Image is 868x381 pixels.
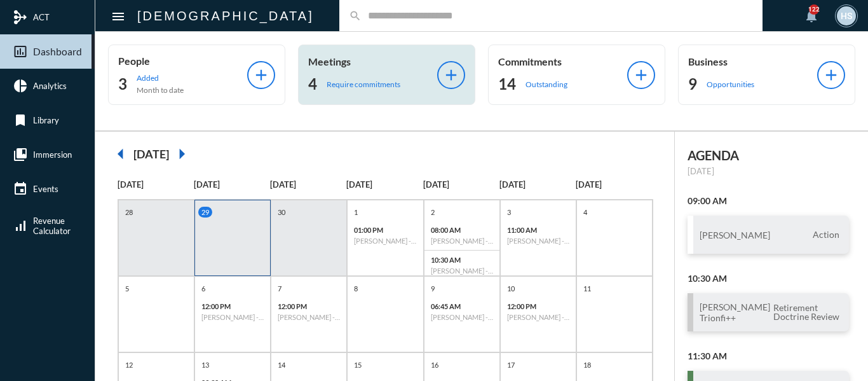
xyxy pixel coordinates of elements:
[118,179,194,190] p: [DATE]
[688,350,849,361] h2: 11:30 AM
[13,10,28,25] mat-icon: mediation
[431,256,493,264] p: 10:30 AM
[33,184,58,194] span: Events
[428,359,442,370] p: 16
[349,10,362,22] mat-icon: search
[580,207,590,218] p: 4
[105,3,131,29] button: Toggle sidenav
[576,179,652,190] p: [DATE]
[122,283,132,294] p: 5
[498,55,627,67] p: Commitments
[700,230,770,240] h3: [PERSON_NAME]
[507,302,569,310] p: 12:00 PM
[252,66,270,84] mat-icon: add
[13,147,28,162] mat-icon: collections_bookmark
[688,166,849,176] p: [DATE]
[33,115,59,125] span: Library
[507,237,569,245] h6: [PERSON_NAME] - Review
[504,283,518,294] p: 10
[507,226,569,234] p: 11:00 AM
[278,302,340,310] p: 12:00 PM
[111,9,126,24] mat-icon: Side nav toggle icon
[837,6,856,25] div: HS
[137,85,184,95] p: Month to date
[13,78,28,94] mat-icon: pie_chart
[327,80,400,89] p: Require commitments
[194,179,270,190] p: [DATE]
[423,179,499,190] p: [DATE]
[688,148,849,163] h2: AGENDA
[33,46,82,57] span: Dashboard
[428,207,438,218] p: 2
[354,237,416,245] h6: [PERSON_NAME] - [PERSON_NAME] - Investment
[137,73,184,83] p: Added
[351,359,365,370] p: 15
[118,74,127,94] h2: 3
[346,179,423,190] p: [DATE]
[308,55,437,67] p: Meetings
[13,44,28,59] mat-icon: insert_chart_outlined
[707,80,754,89] p: Opportunities
[13,113,28,128] mat-icon: bookmark
[354,226,416,234] p: 01:00 PM
[270,179,346,190] p: [DATE]
[822,66,840,84] mat-icon: add
[580,283,594,294] p: 11
[122,207,136,218] p: 28
[13,218,28,233] mat-icon: signal_cellular_alt
[442,66,460,84] mat-icon: add
[201,302,264,310] p: 12:00 PM
[770,302,843,322] span: Retirement Doctrine Review
[428,283,438,294] p: 9
[526,80,567,89] p: Outstanding
[198,359,212,370] p: 13
[275,283,285,294] p: 7
[198,283,208,294] p: 6
[33,12,50,22] span: ACT
[431,313,493,321] h6: [PERSON_NAME] - Investment
[108,141,133,167] mat-icon: arrow_left
[431,302,493,310] p: 06:45 AM
[33,81,67,91] span: Analytics
[431,237,493,245] h6: [PERSON_NAME] - [PERSON_NAME] - Review
[308,74,317,94] h2: 4
[118,55,247,67] p: People
[198,207,212,218] p: 29
[137,6,314,26] h2: [DEMOGRAPHIC_DATA]
[122,359,136,370] p: 12
[201,313,264,321] h6: [PERSON_NAME] - Review
[13,181,28,197] mat-icon: event
[688,273,849,284] h2: 10:30 AM
[133,147,169,161] h2: [DATE]
[499,179,576,190] p: [DATE]
[275,359,288,370] p: 14
[700,301,770,323] h3: [PERSON_NAME] Trionfi++
[169,141,194,167] mat-icon: arrow_right
[810,229,843,240] span: Action
[498,74,516,94] h2: 14
[688,195,849,206] h2: 09:00 AM
[809,4,819,15] div: 122
[688,74,697,94] h2: 9
[351,207,361,218] p: 1
[431,226,493,234] p: 08:00 AM
[804,8,819,24] mat-icon: notifications
[688,55,817,67] p: Business
[632,66,650,84] mat-icon: add
[275,207,288,218] p: 30
[504,359,518,370] p: 17
[507,313,569,321] h6: [PERSON_NAME] - [PERSON_NAME] - Life With [PERSON_NAME]
[504,207,514,218] p: 3
[33,216,71,236] span: Revenue Calculator
[278,313,340,321] h6: [PERSON_NAME] - [PERSON_NAME] - Retirement Income
[33,149,72,160] span: Immersion
[431,267,493,275] h6: [PERSON_NAME] - Retirement Income
[580,359,594,370] p: 18
[351,283,361,294] p: 8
